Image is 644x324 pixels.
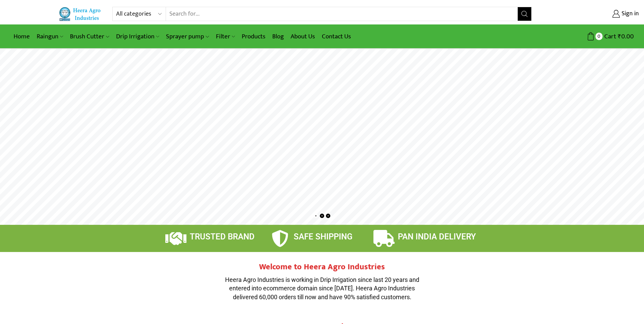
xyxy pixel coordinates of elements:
a: Sign in [542,8,639,20]
button: Search button [518,7,531,21]
a: Products [238,29,269,44]
span: Sign in [620,10,639,18]
bdi: 0.00 [618,31,634,42]
span: ₹ [618,31,621,42]
p: Heera Agro Industries is working in Drip Irrigation since last 20 years and entered into ecommerc... [220,275,424,302]
a: Home [10,29,33,44]
a: 0 Cart ₹0.00 [538,30,634,43]
span: Cart [603,32,616,41]
h2: Welcome to Heera Agro Industries [220,262,424,272]
input: Search for... [166,7,517,21]
a: Filter [213,29,238,44]
a: Drip Irrigation [113,29,163,44]
a: Blog [269,29,287,44]
a: Sprayer pump [163,29,212,44]
span: SAFE SHIPPING [294,232,352,241]
a: Contact Us [318,29,354,44]
a: Raingun [33,29,67,44]
span: TRUSTED BRAND [190,232,255,241]
span: 0 [595,33,603,40]
span: PAN INDIA DELIVERY [398,232,476,241]
a: About Us [287,29,318,44]
a: Brush Cutter [67,29,112,44]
